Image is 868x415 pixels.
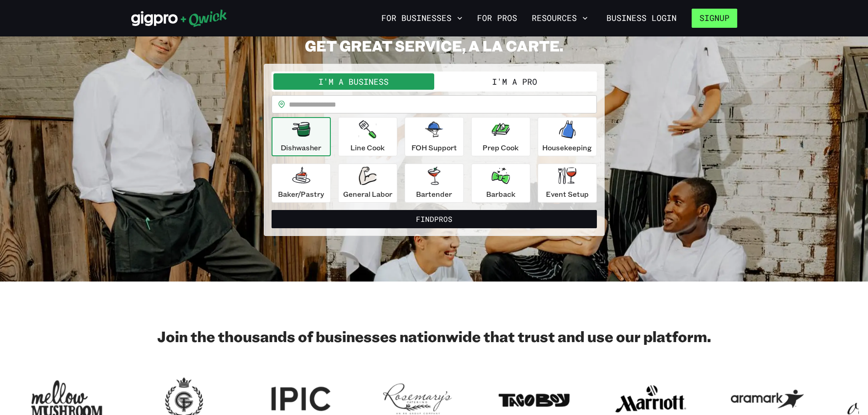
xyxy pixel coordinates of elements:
[599,9,684,28] a: Business Login
[473,10,521,26] a: For Pros
[343,189,392,200] p: General Labor
[405,164,464,203] button: Bartender
[281,142,321,153] p: Dishwasher
[486,189,515,200] p: Barback
[278,189,324,200] p: Baker/Pastry
[692,9,737,28] button: Signup
[483,142,519,153] p: Prep Cook
[546,189,589,200] p: Event Setup
[350,142,385,153] p: Line Cook
[378,10,466,26] button: For Businesses
[528,10,591,26] button: Resources
[405,117,464,156] button: FOH Support
[416,189,452,200] p: Bartender
[338,117,397,156] button: Line Cook
[538,117,597,156] button: Housekeeping
[411,142,457,153] p: FOH Support
[538,164,597,203] button: Event Setup
[471,164,530,203] button: Barback
[131,327,737,345] h2: Join the thousands of businesses nationwide that trust and use our platform.
[273,73,434,90] button: I'm a Business
[471,117,530,156] button: Prep Cook
[542,142,592,153] p: Housekeeping
[272,117,331,156] button: Dishwasher
[272,164,331,203] button: Baker/Pastry
[272,210,597,228] button: FindPros
[338,164,397,203] button: General Labor
[434,73,595,90] button: I'm a Pro
[264,36,605,55] h2: GET GREAT SERVICE, A LA CARTE.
